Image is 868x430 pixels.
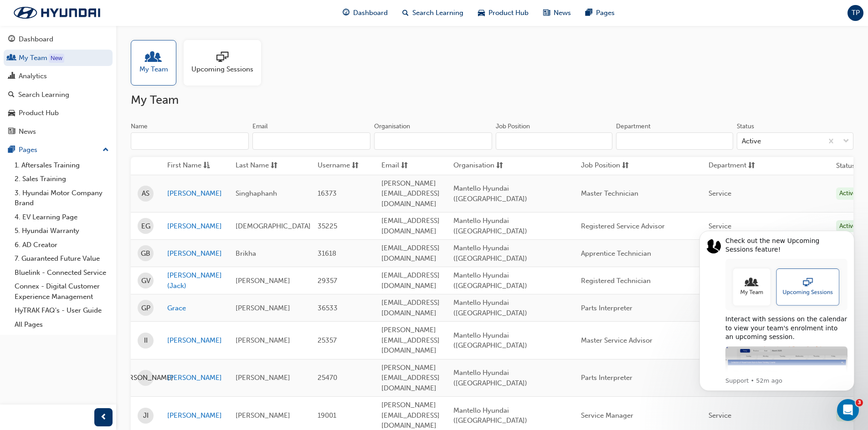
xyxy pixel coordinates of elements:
span: sorting-icon [622,160,629,172]
input: Organisation [374,132,492,150]
a: search-iconSearch Learning [395,4,471,22]
span: [PERSON_NAME] [236,277,290,285]
a: 2. Sales Training [11,172,113,186]
span: 19001 [318,411,336,420]
a: [PERSON_NAME] [167,335,222,346]
span: Master Service Advisor [581,336,652,344]
span: sorting-icon [496,160,503,172]
span: 36533 [318,304,338,312]
div: News [19,126,36,137]
div: Active [742,136,761,147]
div: Organisation [374,122,410,131]
div: Active [836,220,860,233]
span: [PERSON_NAME][EMAIL_ADDRESS][DOMAIN_NAME] [381,326,440,354]
span: [PERSON_NAME] [236,411,290,420]
span: Parts Interpreter [581,374,632,382]
span: search-icon [8,91,15,99]
span: Mantello Hyundai ([GEOGRAPHIC_DATA]) [453,406,527,425]
span: TP [852,8,860,18]
button: Departmentsorting-icon [709,160,759,172]
span: Organisation [453,160,494,172]
span: sorting-icon [352,160,359,172]
span: [PERSON_NAME] [236,304,290,312]
span: asc-icon [203,160,210,172]
span: JI [143,410,149,421]
a: [PERSON_NAME] [167,248,222,259]
a: pages-iconPages [578,4,622,22]
a: All Pages [11,318,113,332]
span: EG [141,221,150,232]
span: Service [709,189,731,197]
input: Email [252,132,370,150]
button: Usernamesorting-icon [318,160,368,172]
span: [PERSON_NAME] [236,336,290,344]
div: Department [616,122,651,131]
div: Product Hub [19,108,59,118]
div: Status [737,122,754,131]
a: Analytics [4,68,113,85]
a: [PERSON_NAME] (Jack) [167,270,222,291]
span: 35225 [318,222,337,230]
input: Department [616,132,733,150]
span: pages-icon [586,7,592,19]
span: 3 [856,399,863,406]
button: Pages [4,142,113,158]
span: News [554,8,571,18]
span: news-icon [8,128,15,136]
a: guage-iconDashboard [335,4,395,22]
button: Organisationsorting-icon [453,160,503,172]
a: HyTRAK FAQ's - User Guide [11,304,113,318]
span: AS [142,188,149,199]
a: [PERSON_NAME] [167,221,222,232]
span: sorting-icon [401,160,408,172]
span: Master Technician [581,189,638,197]
span: [PERSON_NAME][EMAIL_ADDRESS][DOMAIN_NAME] [381,179,440,208]
div: Analytics [19,71,47,81]
span: Mantello Hyundai ([GEOGRAPHIC_DATA]) [453,331,527,350]
a: My Team [131,40,184,86]
div: Active [836,187,860,200]
span: sorting-icon [271,160,277,172]
button: DashboardMy TeamAnalyticsSearch LearningProduct HubNews [4,29,113,142]
span: Department [709,160,746,172]
a: My Team [4,50,113,66]
a: [PERSON_NAME] [167,188,222,199]
span: Mantello Hyundai ([GEOGRAPHIC_DATA]) [453,271,527,290]
span: car-icon [8,109,15,117]
span: [PERSON_NAME][EMAIL_ADDRESS][DOMAIN_NAME] [381,401,440,430]
span: [EMAIL_ADDRESS][DOMAIN_NAME] [381,298,440,317]
span: Registered Technician [581,277,651,285]
span: Job Position [581,160,620,172]
span: Username [318,160,350,172]
div: Dashboard [19,34,53,45]
span: chart-icon [8,72,15,81]
span: people-icon [148,51,159,64]
span: prev-icon [100,412,107,423]
span: Mantello Hyundai ([GEOGRAPHIC_DATA]) [453,217,527,235]
a: News [4,123,113,140]
span: Mantello Hyundai ([GEOGRAPHIC_DATA]) [453,369,527,387]
button: Emailsorting-icon [381,160,431,172]
span: Brikha [236,249,256,258]
a: car-iconProduct Hub [471,4,536,22]
button: TP [847,5,863,21]
img: Trak [5,3,109,22]
span: [PERSON_NAME] [118,373,173,383]
a: 3. Hyundai Motor Company Brand [11,186,113,210]
span: Last Name [236,160,269,172]
iframe: Intercom notifications message [686,223,868,396]
span: Service [709,411,731,420]
span: Mantello Hyundai ([GEOGRAPHIC_DATA]) [453,298,527,317]
span: 25357 [318,336,337,344]
div: Tooltip anchor [49,54,64,63]
a: [PERSON_NAME] [167,410,222,421]
th: Status [836,161,855,171]
span: Registered Service Advisor [581,222,665,230]
a: Search Learning [4,86,113,103]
